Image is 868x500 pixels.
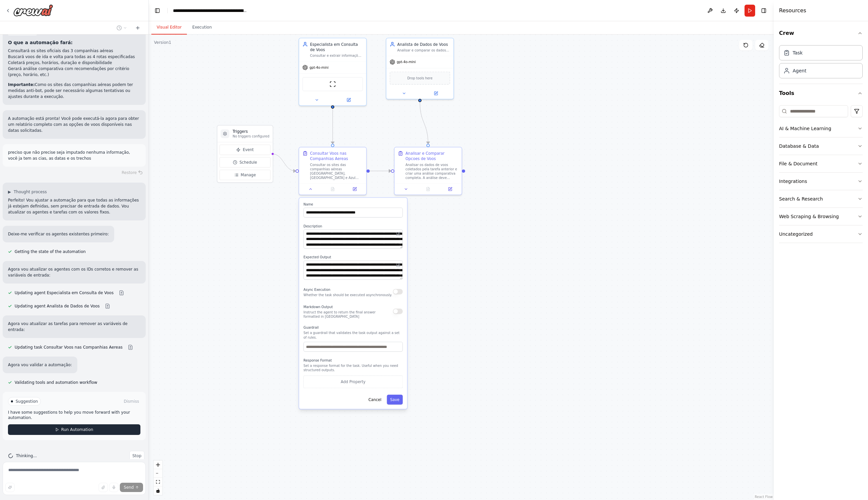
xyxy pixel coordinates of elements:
span: Run Automation [61,427,93,432]
div: Version 1 [154,40,171,45]
strong: Importante: [8,82,35,87]
p: preciso que não precise seja imputado nenhuma informação, você ja tem as cias, as datas e os trechos [8,149,140,161]
div: Analisar e comparar os dados de voos coletados das companhias Gol, Latam e Azul, identificando as... [397,48,450,52]
div: Integrations [779,178,807,185]
span: Getting the state of the automation [15,249,86,254]
div: Search & Research [779,196,823,202]
button: zoom in [154,460,162,469]
button: Event [219,145,270,155]
span: Manage [241,172,256,178]
a: React Flow attribution [755,495,773,499]
div: Web Scraping & Browsing [779,213,839,220]
div: Analista de Dados de Voos [397,42,450,47]
label: Guardrail [303,325,403,330]
div: React Flow controls [154,460,162,495]
span: Suggestion [16,399,38,404]
span: ▶ [8,189,11,195]
div: Uncategorized [779,231,813,237]
button: Send [120,483,143,492]
button: zoom out [154,469,162,478]
button: Open in side panel [421,90,451,97]
label: Response Format [303,358,403,363]
button: Run Automation [8,424,140,435]
h4: Resources [779,7,806,15]
p: Set a guardrail that validates the task output against a set of rules. [303,331,403,340]
button: Open in side panel [333,97,364,103]
button: Tools [779,84,863,103]
button: Upload files [99,483,108,492]
div: Especialista em Consulta de VoosConsultar e extrair informações de voos nos sites das companhias ... [299,38,367,106]
div: Task [793,49,803,56]
div: Crew [779,42,863,84]
div: Analisar os dados de voos coletados pela tarefa anterior e criar uma análise comparativa completa... [405,163,458,180]
g: Edge from d9cccb08-d5c0-46c3-98a8-492d5a66b3bb to fad4338a-644c-4f8d-8631-cd9907a02be6 [417,102,431,144]
label: Name [303,202,403,207]
li: Coletará preços, horários, duração e disponibilidade [8,60,140,66]
img: Logo [13,4,53,16]
p: Set a response format for the task. Useful when you need structured outputs. [303,364,403,372]
label: Description [303,224,403,228]
button: Manage [219,170,270,180]
li: Gerará análise comparativa com recomendações por critério (preço, horário, etc.) [8,66,140,78]
button: Hide left sidebar [153,6,162,15]
span: Validating tools and automation workflow [15,380,97,385]
span: Stop [132,453,141,458]
div: Consultar e extrair informações de voos nos sites das companhias aéreas Gol, [GEOGRAPHIC_DATA] e ... [310,53,363,58]
button: Execution [187,21,217,35]
button: Dismiss [122,398,140,405]
span: gpt-4o-mini [397,60,416,64]
button: Cancel [365,395,385,405]
button: Database & Data [779,137,863,155]
img: ScrapeWebsiteTool [329,81,336,87]
span: Updating task Consultar Voos nas Companhias Aereas [15,345,122,350]
div: Analista de Dados de VoosAnalisar e comparar os dados de voos coletados das companhias Gol, Latam... [386,38,454,100]
p: Deixe-me verificar os agentes existentes primeiro: [8,231,109,237]
span: Thinking... [16,453,37,458]
span: Updating agent Especialista em Consulta de Voos [15,290,114,295]
p: Instruct the agent to return the final answer formatted in [GEOGRAPHIC_DATA] [303,310,393,319]
button: AI & Machine Learning [779,120,863,137]
span: Thought process [14,189,47,195]
button: Visual Editor [151,21,187,35]
div: Agent [793,67,806,74]
button: Open in side panel [441,186,459,193]
button: Integrations [779,173,863,190]
button: Open in editor [395,230,402,237]
strong: O que a automação fará: [8,40,73,45]
div: Especialista em Consulta de Voos [310,42,363,52]
li: Buscará voos de ida e volta para todas as 4 rotas especificadas [8,54,140,60]
button: Add Property [303,375,403,388]
button: Crew [779,24,863,42]
button: Start a new chat [132,24,143,32]
div: Consultar os sites das companhias aéreas [GEOGRAPHIC_DATA], [GEOGRAPHIC_DATA] e Azul para buscar ... [310,163,363,180]
p: A automação está pronta! Você pode executá-la agora para obter um relatório completo com as opçõe... [8,116,140,133]
span: Updating agent Analista de Dados de Voos [15,303,100,309]
h3: Triggers [233,129,270,134]
span: Event [243,147,254,152]
button: toggle interactivity [154,486,162,495]
div: Analisar e Comparar Opcoes de Voos [405,151,458,162]
span: Async Execution [303,288,330,292]
button: Hide right sidebar [759,6,768,15]
div: Database & Data [779,143,819,149]
button: Open in side panel [345,186,364,193]
button: fit view [154,478,162,486]
li: Consultará os sites oficiais das 3 companhias aéreas [8,48,140,54]
g: Edge from ab407bc7-8db6-4417-bc93-ff91cf1429d4 to de66a1a9-70f5-4af0-b630-e4229c64a32a [330,109,335,144]
button: File & Document [779,155,863,172]
div: Consultar Voos nas Companhias AereasConsultar os sites das companhias aéreas [GEOGRAPHIC_DATA], [... [299,147,367,195]
label: Expected Output [303,255,403,259]
button: Open in editor [395,262,402,268]
p: Whether the task should be executed asynchronously. [303,293,392,297]
g: Edge from triggers to de66a1a9-70f5-4af0-b630-e4229c64a32a [272,151,296,174]
span: Markdown Output [303,305,333,309]
nav: breadcrumb [173,7,248,14]
button: Save [387,395,403,405]
button: Improve this prompt [5,483,15,492]
div: TriggersNo triggers configuredEventScheduleManage [217,125,273,183]
p: No triggers configured [233,134,270,138]
p: I have some suggestions to help you move forward with your automation. [8,410,140,420]
div: Consultar Voos nas Companhias Aereas [310,151,363,162]
div: Analisar e Comparar Opcoes de VoosAnalisar os dados de voos coletados pela tarefa anterior e cria... [394,147,462,195]
p: Agora vou atualizar os agentes com os IDs corretos e remover as variáveis de entrada: [8,266,140,278]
